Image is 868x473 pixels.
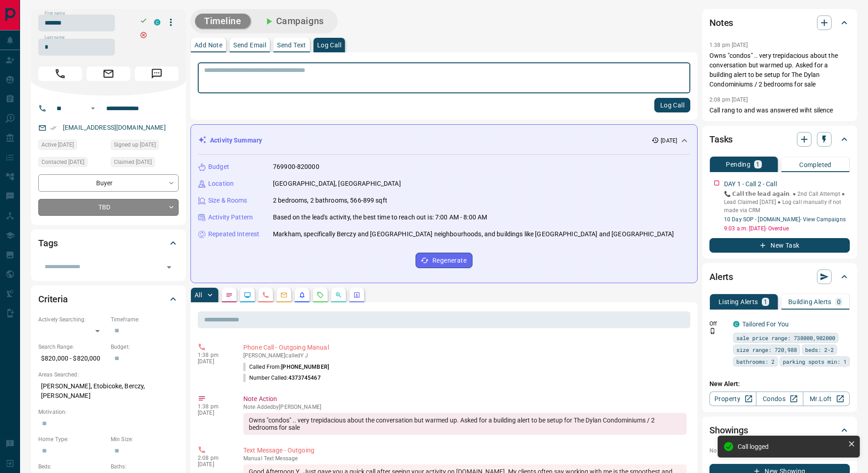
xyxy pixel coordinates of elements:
p: 2:08 pm [DATE] [709,97,748,103]
span: Message [135,66,179,81]
h2: Tags [38,236,57,250]
svg: Emails [280,291,288,299]
a: Condos [756,392,803,406]
p: [DATE] [661,137,677,145]
div: Tags [38,232,179,254]
div: Tasks [709,128,850,150]
p: Call rang to and was answered wiht silence [709,106,850,115]
span: Signed up [DATE] [114,140,156,149]
div: Activity Summary[DATE] [198,132,690,149]
p: Off [709,320,728,328]
svg: Lead Browsing Activity [244,291,251,299]
svg: Opportunities [335,291,342,299]
p: [DATE] [198,461,230,468]
p: DAY 1 - Call 2 - Call [724,179,777,189]
p: Size & Rooms [208,196,247,205]
p: Phone Call - Outgoing Manual [243,343,687,352]
p: Timeframe: [111,315,179,324]
p: Building Alerts [788,299,832,305]
svg: Push Notification Only [709,328,716,334]
button: Open [87,103,98,114]
p: Search Range: [38,343,106,351]
div: condos.ca [733,321,740,327]
span: Active [DATE] [41,140,74,149]
div: Notes [709,12,850,34]
p: Text Message - Outgoing [243,446,687,455]
div: Wed Aug 06 2025 [38,157,106,170]
p: Add Note [195,42,222,48]
a: Mr.Loft [803,392,850,406]
p: [PERSON_NAME], Etobicoke, Berczy, [PERSON_NAME] [38,379,179,403]
span: Claimed [DATE] [114,158,152,167]
div: Mon Jul 28 2025 [38,140,106,153]
p: Text Message [243,455,687,462]
p: Send Text [277,42,306,48]
span: parking spots min: 1 [783,357,847,366]
p: Owns "condos" .. very trepidacious about the conversation but warmed up. Asked for a building ale... [709,51,850,89]
label: First name [45,10,65,16]
p: Beds: [38,463,106,471]
div: Alerts [709,266,850,288]
span: Contacted [DATE] [41,158,84,167]
a: [EMAIL_ADDRESS][DOMAIN_NAME] [63,124,166,131]
div: Criteria [38,288,179,310]
span: Email [87,66,130,81]
p: Called From: [243,363,329,371]
p: [PERSON_NAME] called Y J [243,352,687,359]
button: Campaigns [254,14,333,29]
p: Note Added by [PERSON_NAME] [243,404,687,410]
svg: Email Verified [50,125,56,131]
span: sale price range: 738000,902000 [736,333,835,342]
span: 4373745467 [288,375,321,381]
p: Min Size: [111,435,179,443]
button: New Task [709,238,850,253]
p: Number Called: [243,374,321,382]
p: $820,000 - $820,000 [38,351,106,366]
p: 769900-820000 [273,162,319,172]
p: 1:38 pm [DATE] [709,42,748,48]
div: condos.ca [154,19,160,25]
div: Call logged [738,443,844,450]
div: Owns "condos" .. very trepidacious about the conversation but warmed up. Asked for a building ale... [243,413,687,435]
div: TBD [38,199,179,216]
p: 0 [837,299,841,305]
p: Completed [799,162,832,168]
p: Home Type: [38,435,106,443]
p: Log Call [317,42,341,48]
div: Mon Jul 28 2025 [111,140,179,153]
span: [PHONE_NUMBER] [281,364,329,370]
p: All [195,292,202,298]
p: Pending [726,161,750,168]
button: Open [163,261,175,274]
span: beds: 2-2 [805,345,834,354]
p: Markham, specifically Berczy and [GEOGRAPHIC_DATA] neighbourhoods, and buildings like [GEOGRAPHIC... [273,229,674,239]
svg: Listing Alerts [298,291,306,299]
span: size range: 720,988 [736,345,797,354]
span: manual [243,455,262,462]
p: Repeated Interest [208,229,259,239]
h2: Showings [709,423,748,437]
p: Activity Summary [210,136,262,145]
p: Location [208,179,234,188]
p: 1:38 pm [198,352,230,358]
div: Showings [709,419,850,441]
span: Call [38,66,82,81]
button: Regenerate [416,253,473,268]
p: 2:08 pm [198,455,230,461]
p: [GEOGRAPHIC_DATA], [GEOGRAPHIC_DATA] [273,179,401,188]
button: Log Call [654,98,690,112]
p: 2 bedrooms, 2 bathrooms, 566-899 sqft [273,196,387,205]
div: Buyer [38,174,179,191]
p: 9:03 a.m. [DATE] - Overdue [724,224,850,233]
p: 1:38 pm [198,403,230,410]
h2: Alerts [709,270,733,284]
a: Property [709,392,756,406]
p: Baths: [111,463,179,471]
h2: Criteria [38,292,68,306]
p: 1 [764,299,767,305]
a: Tailored For You [742,320,789,328]
span: bathrooms: 2 [736,357,775,366]
p: Activity Pattern [208,213,253,222]
p: Budget [208,162,229,172]
a: 10 Day SOP - [DOMAIN_NAME]- View Campaigns [724,216,846,223]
